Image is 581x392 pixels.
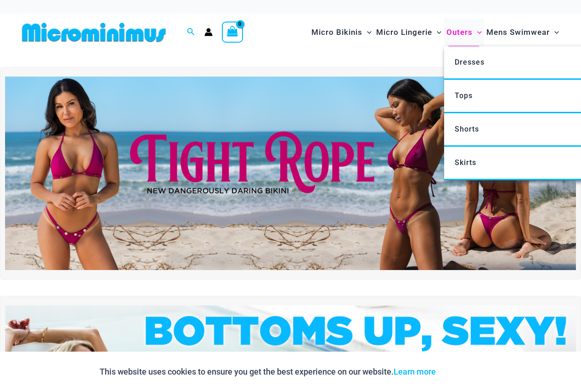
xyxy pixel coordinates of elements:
span: Tops [455,91,473,100]
span: Menu Toggle [362,21,372,44]
span: Shorts [455,125,479,133]
span: Menu Toggle [473,21,482,44]
a: Micro BikinisMenu ToggleMenu Toggle [309,18,374,46]
button: Accept [443,361,482,383]
p: This website uses cookies to ensure you get the best experience on our website. [100,365,436,379]
span: Outers [446,21,473,44]
span: Micro Lingerie [376,21,432,44]
a: Account icon link [204,28,213,36]
a: View Shopping Cart, empty [222,22,243,43]
span: Skirts [455,158,476,167]
a: Learn more [394,367,436,376]
a: Mens SwimwearMenu ToggleMenu Toggle [484,18,561,46]
nav: Site Navigation [308,17,563,48]
span: Micro Bikinis [311,21,362,44]
img: MM SHOP LOGO FLAT [18,22,169,43]
img: Tight Rope Pink Bikini [5,77,576,270]
a: OutersMenu ToggleMenu Toggle [444,18,484,46]
span: Menu Toggle [432,21,441,44]
span: Mens Swimwear [486,21,550,44]
span: Menu Toggle [550,21,559,44]
span: Dresses [455,58,485,66]
a: Search icon link [187,27,195,38]
a: Micro LingerieMenu ToggleMenu Toggle [374,18,444,46]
